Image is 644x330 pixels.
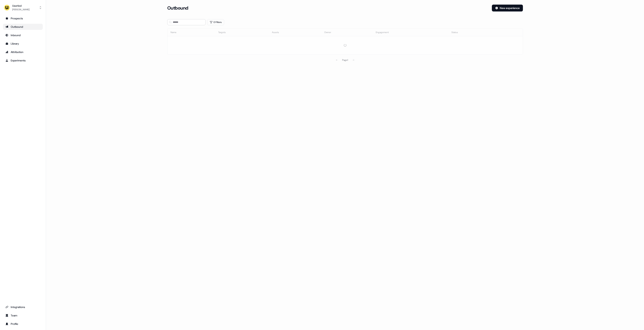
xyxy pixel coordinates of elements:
div: Prospects [5,16,40,20]
div: Profile [5,322,40,326]
a: Go to Inbound [3,32,43,38]
div: Inbound [5,33,40,37]
a: Go to outbound experience [3,24,43,30]
div: Userled [12,4,30,8]
div: Experiments [5,59,40,62]
a: Go to integrations [3,304,43,310]
h3: Outbound [167,5,188,11]
div: Outbound [5,25,40,29]
a: Go to team [3,312,43,319]
a: Go to prospects [3,15,43,21]
button: 0 Filters [207,19,224,25]
div: Library [5,42,40,46]
button: New experience [492,5,523,11]
a: Go to templates [3,41,43,47]
div: Attribution [5,50,40,54]
div: [PERSON_NAME] [12,8,30,11]
a: Go to experiments [3,57,43,64]
div: Integrations [5,305,40,309]
a: Go to profile [3,321,43,327]
div: Team [5,314,40,317]
a: Go to attribution [3,49,43,55]
button: Userled[PERSON_NAME] [3,3,43,12]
